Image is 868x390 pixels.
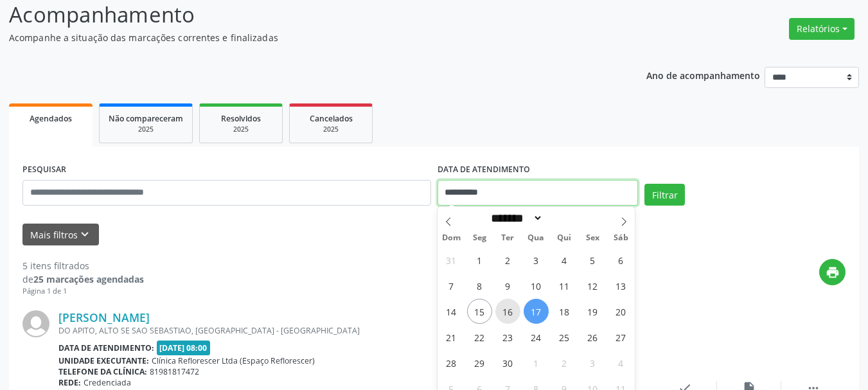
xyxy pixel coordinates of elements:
[78,227,92,242] i: keyboard_arrow_down
[580,273,605,298] span: Setembro 12, 2025
[310,113,353,124] span: Cancelados
[524,350,549,375] span: Outubro 1, 2025
[439,350,464,375] span: Setembro 28, 2025
[439,299,464,324] span: Setembro 14, 2025
[552,324,577,350] span: Setembro 25, 2025
[58,366,147,377] b: Telefone da clínica:
[30,113,72,124] span: Agendados
[438,160,530,180] label: DATA DE ATENDIMENTO
[493,234,522,242] span: Ter
[58,325,653,336] div: DO APITO, ALTO SE SAO SEBASTIAO, [GEOGRAPHIC_DATA] - [GEOGRAPHIC_DATA]
[552,350,577,375] span: Outubro 2, 2025
[467,299,492,324] span: Setembro 15, 2025
[439,324,464,350] span: Setembro 21, 2025
[438,234,466,242] span: Dom
[439,273,464,298] span: Setembro 7, 2025
[22,160,66,180] label: PESQUISAR
[646,67,760,83] p: Ano de acompanhamento
[22,286,144,297] div: Página 1 de 1
[524,324,549,350] span: Setembro 24, 2025
[22,259,144,272] div: 5 itens filtrados
[552,247,577,272] span: Setembro 4, 2025
[524,299,549,324] span: Setembro 17, 2025
[221,113,261,124] span: Resolvidos
[495,299,520,324] span: Setembro 16, 2025
[522,234,550,242] span: Qua
[152,355,315,366] span: Clínica Reflorescer Ltda (Espaço Reflorescer)
[58,355,149,366] b: Unidade executante:
[22,224,99,246] button: Mais filtroskeyboard_arrow_down
[819,259,846,285] button: print
[22,310,49,337] img: img
[608,299,633,324] span: Setembro 20, 2025
[58,342,154,353] b: Data de atendimento:
[607,234,635,242] span: Sáb
[299,125,363,134] div: 2025
[552,299,577,324] span: Setembro 18, 2025
[84,377,131,388] span: Credenciada
[467,273,492,298] span: Setembro 8, 2025
[580,350,605,375] span: Outubro 3, 2025
[109,113,183,124] span: Não compareceram
[608,350,633,375] span: Outubro 4, 2025
[58,377,81,388] b: Rede:
[495,324,520,350] span: Setembro 23, 2025
[789,18,855,40] button: Relatórios
[58,310,150,324] a: [PERSON_NAME]
[467,350,492,375] span: Setembro 29, 2025
[109,125,183,134] div: 2025
[644,184,685,206] button: Filtrar
[608,324,633,350] span: Setembro 27, 2025
[487,211,544,225] select: Month
[209,125,273,134] div: 2025
[495,273,520,298] span: Setembro 9, 2025
[608,273,633,298] span: Setembro 13, 2025
[608,247,633,272] span: Setembro 6, 2025
[157,341,211,355] span: [DATE] 08:00
[580,247,605,272] span: Setembro 5, 2025
[524,247,549,272] span: Setembro 3, 2025
[580,324,605,350] span: Setembro 26, 2025
[9,31,604,44] p: Acompanhe a situação das marcações correntes e finalizadas
[578,234,607,242] span: Sex
[467,324,492,350] span: Setembro 22, 2025
[467,247,492,272] span: Setembro 1, 2025
[495,247,520,272] span: Setembro 2, 2025
[580,299,605,324] span: Setembro 19, 2025
[439,247,464,272] span: Agosto 31, 2025
[22,272,144,286] div: de
[524,273,549,298] span: Setembro 10, 2025
[826,265,840,279] i: print
[495,350,520,375] span: Setembro 30, 2025
[33,273,144,285] strong: 25 marcações agendadas
[552,273,577,298] span: Setembro 11, 2025
[550,234,578,242] span: Qui
[543,211,585,225] input: Year
[150,366,199,377] span: 81981817472
[465,234,493,242] span: Seg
